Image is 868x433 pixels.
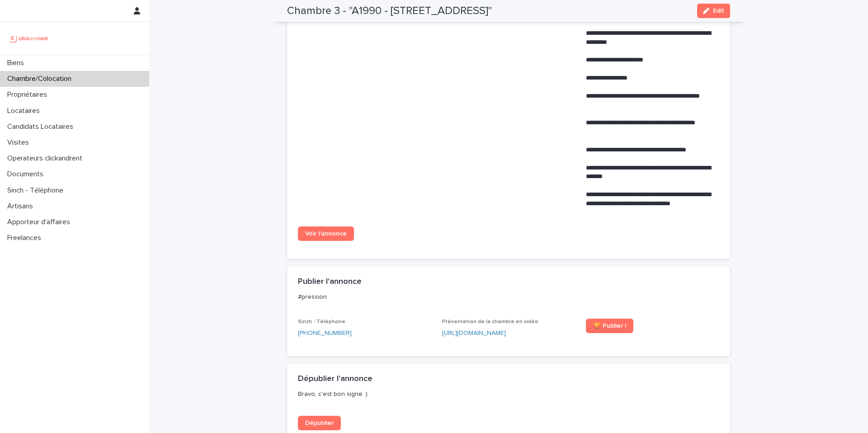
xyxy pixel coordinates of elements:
[4,122,80,131] p: Candidats Locataires
[305,420,334,426] span: Dépublier
[7,29,51,47] img: UCB0brd3T0yccxBKYDjQ
[298,390,716,398] p: Bravo, c'est bon signe :)
[442,319,538,325] span: Présentation de la chambre en vidéo
[586,319,633,333] a: 🏆 Publier !
[4,90,54,99] p: Propriétaires
[298,374,373,384] h2: Dépublier l'annonce
[697,4,730,18] button: Edit
[4,170,51,179] p: Documents
[298,277,362,287] h2: Publier l'annonce
[713,8,724,14] span: Edit
[4,138,36,147] p: Visites
[287,5,492,18] h2: Chambre 3 - "A1990 - [STREET_ADDRESS]"
[4,59,31,67] p: Biens
[4,202,40,211] p: Artisans
[593,323,626,329] span: 🏆 Publier !
[4,186,71,195] p: Sinch - Téléphone
[298,330,352,336] ringoverc2c-84e06f14122c: Call with Ringover
[4,234,48,242] p: Freelances
[4,75,79,83] p: Chambre/Colocation
[298,330,352,336] ringoverc2c-number-84e06f14122c: [PHONE_NUMBER]
[4,218,77,226] p: Apporteur d'affaires
[298,329,352,338] a: [PHONE_NUMBER]
[298,226,354,241] a: Voir l'annonce
[298,416,341,430] a: Dépublier
[298,293,716,301] p: #pression
[305,231,347,237] span: Voir l'annonce
[298,319,345,325] span: Sinch - Téléphone
[4,154,90,163] p: Operateurs clickandrent
[4,107,47,115] p: Locataires
[442,330,506,336] a: [URL][DOMAIN_NAME]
